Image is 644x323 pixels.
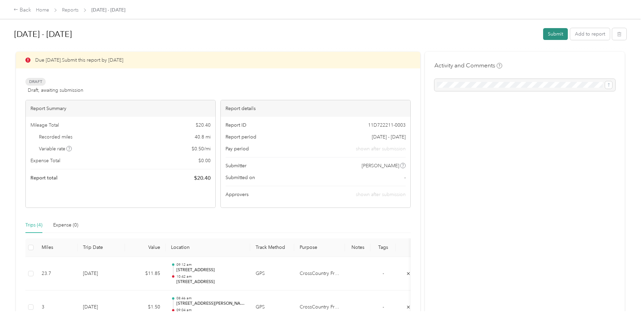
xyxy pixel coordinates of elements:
[53,221,78,229] div: Expense (0)
[192,145,211,152] span: $ 0.50 / mi
[226,145,249,152] span: Pay period
[176,274,245,279] p: 10:42 am
[294,238,345,257] th: Purpose
[294,257,345,291] td: CrossCountry Freight Solutions
[14,26,538,42] h1: Sep 1 - 30, 2025
[30,174,58,181] span: Report total
[434,61,502,70] h4: Activity and Comments
[91,6,125,14] span: [DATE] - [DATE]
[36,238,78,257] th: Miles
[125,257,166,291] td: $11.85
[166,238,250,257] th: Location
[176,301,245,307] p: [STREET_ADDRESS][PERSON_NAME]
[226,122,246,129] span: Report ID
[198,157,211,164] span: $ 0.00
[14,6,31,14] div: Back
[356,145,406,152] span: shown after submission
[28,87,83,94] span: Draft, awaiting submission
[226,133,256,141] span: Report period
[362,162,399,169] span: [PERSON_NAME]
[368,122,406,129] span: 11D722211-0003
[36,257,78,291] td: 23.7
[606,285,644,323] iframe: Everlance-gr Chat Button Frame
[78,238,125,257] th: Trip Date
[372,133,406,141] span: [DATE] - [DATE]
[30,157,60,164] span: Expense Total
[194,174,211,182] span: $ 20.40
[39,145,72,152] span: Variable rate
[176,267,245,273] p: [STREET_ADDRESS]
[25,221,42,229] div: Trips (4)
[370,238,396,257] th: Tags
[345,238,370,257] th: Notes
[176,308,245,313] p: 09:04 am
[250,257,294,291] td: GPS
[176,279,245,285] p: [STREET_ADDRESS]
[36,7,49,13] a: Home
[176,262,245,267] p: 09:12 am
[250,238,294,257] th: Track Method
[25,78,46,86] span: Draft
[30,122,59,129] span: Mileage Total
[226,191,249,198] span: Approvers
[26,100,215,117] div: Report Summary
[226,162,246,169] span: Submitter
[226,174,255,181] span: Submitted on
[125,238,166,257] th: Value
[39,133,72,141] span: Recorded miles
[78,257,125,291] td: [DATE]
[195,133,211,141] span: 40.8 mi
[16,52,420,68] div: Due [DATE]. Submit this report by [DATE]
[383,304,384,310] span: -
[221,100,410,117] div: Report details
[383,271,384,276] span: -
[196,122,211,129] span: $ 20.40
[570,28,610,40] button: Add to report
[543,28,568,40] button: Submit
[176,296,245,301] p: 08:46 am
[404,174,406,181] span: -
[356,192,406,197] span: shown after submission
[62,7,79,13] a: Reports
